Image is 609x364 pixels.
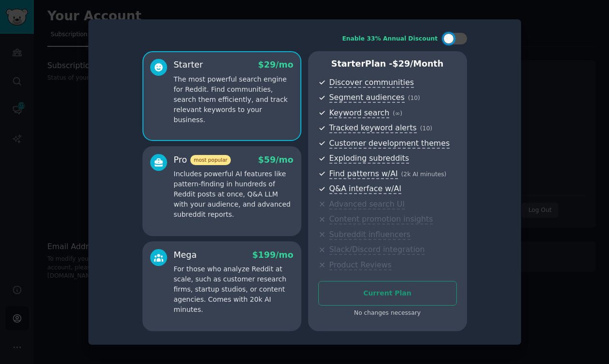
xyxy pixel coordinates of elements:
span: $ 29 /mo [258,60,293,70]
span: ( 10 ) [408,95,420,101]
div: Mega [174,249,197,261]
span: Content promotion insights [329,214,433,224]
span: Subreddit influencers [329,230,411,240]
p: Starter Plan - [318,58,457,70]
span: ( ∞ ) [393,110,402,117]
span: Advanced search UI [329,199,405,210]
span: most popular [190,155,231,165]
span: $ 59 /mo [258,155,293,165]
div: No changes necessary [318,309,457,318]
span: Customer development themes [329,139,450,149]
p: The most powerful search engine for Reddit. Find communities, search them efficiently, and track ... [174,74,294,125]
span: Discover communities [329,78,414,88]
p: Includes powerful AI features like pattern-finding in hundreds of Reddit posts at once, Q&A LLM w... [174,169,294,220]
span: Q&A interface w/AI [329,184,401,194]
span: Product Reviews [329,260,392,270]
span: Tracked keyword alerts [329,123,417,133]
span: Find patterns w/AI [329,169,398,179]
span: Exploding subreddits [329,154,409,164]
span: ( 10 ) [420,125,432,132]
span: $ 29 /month [393,59,444,69]
p: For those who analyze Reddit at scale, such as customer research firms, startup studios, or conte... [174,264,294,315]
div: Enable 33% Annual Discount [342,35,438,43]
span: Segment audiences [329,93,405,103]
span: Keyword search [329,108,390,118]
div: Pro [174,154,231,166]
span: ( 2k AI minutes ) [401,171,447,178]
span: Slack/Discord integration [329,245,425,255]
div: Starter [174,59,203,71]
span: $ 199 /mo [252,250,293,260]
